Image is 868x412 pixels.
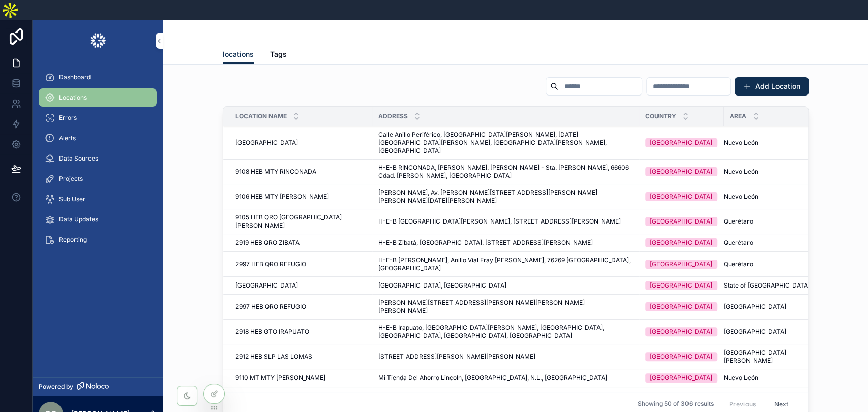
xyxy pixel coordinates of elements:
div: [GEOGRAPHIC_DATA] [650,352,712,361]
a: Projects [39,170,157,188]
a: [GEOGRAPHIC_DATA], [GEOGRAPHIC_DATA] [378,281,633,290]
a: [PERSON_NAME], Av. [PERSON_NAME][STREET_ADDRESS][PERSON_NAME][PERSON_NAME][DATE][PERSON_NAME] [378,188,633,205]
a: Data Sources [39,149,157,168]
span: Locations [59,93,87,102]
a: [STREET_ADDRESS][PERSON_NAME][PERSON_NAME] [378,353,633,361]
a: State of [GEOGRAPHIC_DATA] [724,281,821,290]
a: H-E-B [PERSON_NAME], Anillo Vial Fray [PERSON_NAME], 76269 [GEOGRAPHIC_DATA], [GEOGRAPHIC_DATA] [378,256,633,272]
button: Add Location [735,77,809,96]
a: 9108 HEB MTY RINCONADA [235,168,366,176]
span: Projects [59,175,83,183]
a: [GEOGRAPHIC_DATA] [645,352,717,361]
a: 9105 HEB QRO [GEOGRAPHIC_DATA][PERSON_NAME] [235,213,366,230]
a: Nuevo León [724,168,821,176]
span: 9108 HEB MTY RINCONADA [235,168,316,176]
a: Querétaro [724,217,821,226]
span: Tags [270,49,287,59]
a: H-E-B RINCONADA, [PERSON_NAME]. [PERSON_NAME] - Sta. [PERSON_NAME], 66606 Cdad. [PERSON_NAME], [G... [378,164,633,180]
a: [GEOGRAPHIC_DATA] [645,302,717,311]
a: [PERSON_NAME][STREET_ADDRESS][PERSON_NAME][PERSON_NAME][PERSON_NAME] [378,299,633,315]
span: Querétaro [724,239,753,247]
a: Nuevo León [724,193,821,201]
a: [GEOGRAPHIC_DATA] [645,192,717,201]
div: [GEOGRAPHIC_DATA] [650,260,712,269]
a: [GEOGRAPHIC_DATA] [645,138,717,147]
span: H-E-B [GEOGRAPHIC_DATA][PERSON_NAME], [STREET_ADDRESS][PERSON_NAME] [378,217,621,226]
div: [GEOGRAPHIC_DATA] [650,281,712,290]
span: Address [378,112,408,120]
span: Querétaro [724,217,753,226]
span: Dashboard [59,73,91,81]
a: Powered by [33,377,163,396]
span: [GEOGRAPHIC_DATA] [235,139,298,147]
a: [GEOGRAPHIC_DATA] [235,139,366,147]
a: Nuevo León [724,139,821,147]
a: Querétaro [724,239,821,247]
span: [GEOGRAPHIC_DATA], [GEOGRAPHIC_DATA] [378,281,506,290]
a: Mi Tienda Del Ahorro Lincoln, [GEOGRAPHIC_DATA], N.L., [GEOGRAPHIC_DATA] [378,374,633,382]
span: Data Sources [59,154,98,163]
a: 2919 HEB QRO ZIBATA [235,239,366,247]
a: Nuevo León [724,374,821,382]
a: [GEOGRAPHIC_DATA] [645,238,717,247]
span: Nuevo León [724,193,758,201]
a: [GEOGRAPHIC_DATA] [645,217,717,226]
span: 9110 MT MTY [PERSON_NAME] [235,374,325,382]
span: Mi Tienda Del Ahorro Lincoln, [GEOGRAPHIC_DATA], N.L., [GEOGRAPHIC_DATA] [378,374,607,382]
div: [GEOGRAPHIC_DATA] [650,192,712,201]
span: [GEOGRAPHIC_DATA] [724,303,786,311]
span: H-E-B Zibatá, [GEOGRAPHIC_DATA]. [STREET_ADDRESS][PERSON_NAME] [378,239,593,247]
span: 9106 HEB MTY [PERSON_NAME] [235,193,329,201]
a: [GEOGRAPHIC_DATA] [645,327,717,336]
a: 2997 HEB QRO REFUGIO [235,260,366,268]
button: Next [767,396,795,411]
span: 2997 HEB QRO REFUGIO [235,303,306,311]
span: Showing 50 of 306 results [638,400,714,408]
a: 9106 HEB MTY [PERSON_NAME] [235,193,366,201]
a: [GEOGRAPHIC_DATA] [235,281,366,290]
a: [GEOGRAPHIC_DATA] [645,373,717,383]
a: Locations [39,88,157,107]
div: scrollable content [33,61,163,262]
span: locations [223,49,254,59]
span: Reporting [59,236,87,244]
div: [GEOGRAPHIC_DATA] [650,238,712,247]
a: [GEOGRAPHIC_DATA] [724,303,821,311]
span: Country [645,112,676,120]
span: Powered by [39,383,73,391]
div: [GEOGRAPHIC_DATA] [650,302,712,311]
span: Data Updates [59,215,98,224]
a: [GEOGRAPHIC_DATA][PERSON_NAME] [724,348,821,365]
span: Nuevo León [724,139,758,147]
a: H-E-B Irapuato, [GEOGRAPHIC_DATA][PERSON_NAME], [GEOGRAPHIC_DATA], [GEOGRAPHIC_DATA], [GEOGRAPHIC... [378,324,633,340]
a: [GEOGRAPHIC_DATA] [645,167,717,176]
a: H-E-B [GEOGRAPHIC_DATA][PERSON_NAME], [STREET_ADDRESS][PERSON_NAME] [378,217,633,226]
a: 2997 HEB QRO REFUGIO [235,303,366,311]
a: [GEOGRAPHIC_DATA] [645,281,717,290]
a: 9110 MT MTY [PERSON_NAME] [235,374,366,382]
a: Tags [270,45,287,66]
div: [GEOGRAPHIC_DATA] [650,138,712,147]
span: Location Name [235,112,287,120]
div: [GEOGRAPHIC_DATA] [650,167,712,176]
a: Data Updates [39,210,157,229]
div: [GEOGRAPHIC_DATA] [650,327,712,336]
span: Nuevo León [724,374,758,382]
span: Querétaro [724,260,753,268]
span: Nuevo León [724,168,758,176]
a: H-E-B Zibatá, [GEOGRAPHIC_DATA]. [STREET_ADDRESS][PERSON_NAME] [378,239,633,247]
span: Sub User [59,195,85,203]
span: Area [730,112,746,120]
a: Calle Anillo Periférico, [GEOGRAPHIC_DATA][PERSON_NAME], [DATE][GEOGRAPHIC_DATA][PERSON_NAME], [G... [378,131,633,155]
span: 2918 HEB GTO IRAPUATO [235,328,309,336]
a: Errors [39,109,157,127]
a: Reporting [39,231,157,249]
a: Querétaro [724,260,821,268]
